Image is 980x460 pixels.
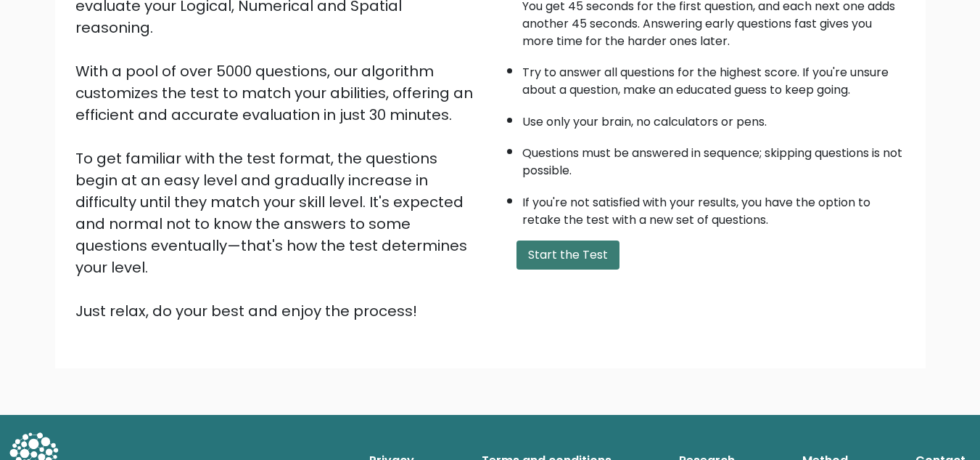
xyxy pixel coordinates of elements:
[522,137,905,179] li: Questions must be answered in sequence; skipping questions is not possible.
[522,187,905,229] li: If you're not satisfied with your results, you have the option to retake the test with a new set ...
[522,106,905,131] li: Use only your brain, no calculators or pens.
[516,241,619,270] button: Start the Test
[522,57,905,99] li: Try to answer all questions for the highest score. If you're unsure about a question, make an edu...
